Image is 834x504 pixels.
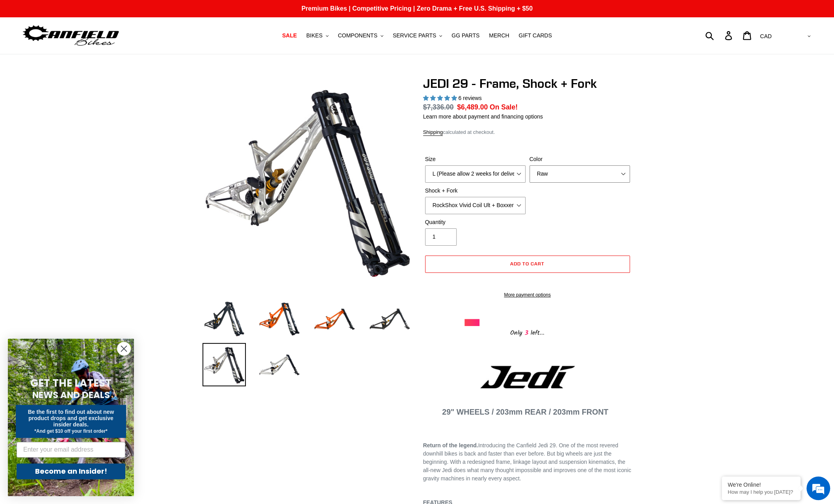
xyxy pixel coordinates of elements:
[282,32,297,39] span: SALE
[393,32,436,39] span: SERVICE PARTS
[518,32,552,39] span: GIFT CARDS
[32,389,110,401] span: NEWS AND DEALS
[17,442,125,458] input: Enter your email address
[313,297,356,341] img: Load image into Gallery viewer, JEDI 29 - Frame, Shock + Fork
[451,32,479,39] span: GG PARTS
[464,326,591,338] div: Only left...
[510,261,544,267] span: Add to cart
[338,32,377,39] span: COMPONENTS
[423,442,478,448] b: Return of the legend.
[423,113,543,120] a: Learn more about payment and financing options
[515,30,556,41] a: GIFT CARDS
[423,128,632,136] div: calculated at checkout.
[425,187,526,195] label: Shock + Fork
[368,297,411,341] img: Load image into Gallery viewer, JEDI 29 - Frame, Shock + Fork
[258,297,301,341] img: Load image into Gallery viewer, JEDI 29 - Frame, Shock + Fork
[258,343,301,386] img: Load image into Gallery viewer, JEDI 29 - Frame, Shock + Fork
[302,30,332,41] button: BIKES
[485,30,513,41] a: MERCH
[425,291,630,298] a: More payment options
[22,23,120,48] img: Canfield Bikes
[457,103,488,111] span: $6,489.00
[425,218,526,226] label: Quantity
[202,343,246,386] img: Load image into Gallery viewer, JEDI 29 - Frame, Shock + Fork
[389,30,446,41] button: SERVICE PARTS
[334,30,387,41] button: COMPONENTS
[117,342,131,356] button: Close dialog
[710,27,730,44] input: Search
[202,297,246,341] img: Load image into Gallery viewer, JEDI 29 - Frame, Shock + Fork
[34,428,107,434] span: *And get $10 off your first order*
[425,155,526,163] label: Size
[17,463,125,479] button: Become an Insider!
[458,95,481,101] span: 6 reviews
[423,103,454,111] s: $7,336.00
[28,409,114,428] span: Be the first to find out about new product drops and get exclusive insider deals.
[442,408,608,416] span: 29" WHEELS / 203mm REAR / 203mm FRONT
[278,30,301,41] a: SALE
[448,30,483,41] a: GG PARTS
[423,95,459,101] span: 5.00 stars
[490,102,518,112] span: On Sale!
[306,32,322,39] span: BIKES
[30,376,111,390] span: GET THE LATEST
[423,129,443,136] a: Shipping
[423,76,632,91] h1: JEDI 29 - Frame, Shock + Fork
[728,489,795,495] p: How may I help you today?
[489,32,509,39] span: MERCH
[728,482,795,488] div: We're Online!
[522,328,531,338] span: 3
[425,256,630,273] button: Add to cart
[529,155,630,163] label: Color
[423,442,631,482] span: Introducing the Canfield Jedi 29. One of the most revered downhill bikes is back and faster than ...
